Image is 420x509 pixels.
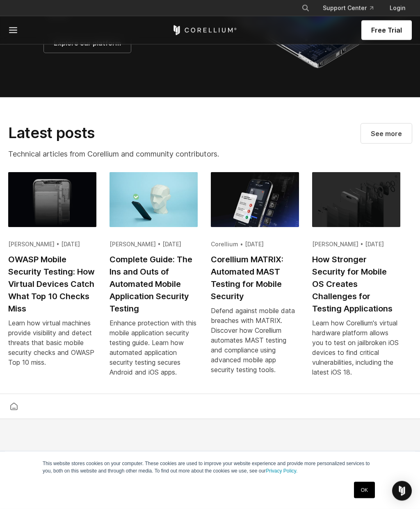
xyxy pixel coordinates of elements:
[312,241,400,249] div: [PERSON_NAME] • [DATE]
[8,124,237,142] h2: Latest posts
[295,1,412,16] div: Navigation Menu
[211,306,299,375] div: Defend against mobile data breaches with MATRIX. Discover how Corellium automates MAST testing an...
[211,254,299,303] h2: Corellium MATRIX: Automated MAST Testing for Mobile Security
[312,254,400,315] h2: How Stronger Security for Mobile OS Creates Challenges for Testing Applications
[266,468,297,474] a: Privacy Policy.
[392,481,412,501] div: Open Intercom Messenger
[312,173,400,387] a: How Stronger Security for Mobile OS Creates Challenges for Testing Applications [PERSON_NAME] • [...
[8,318,96,368] div: Learn how virtual machines provide visibility and detect threats that basic mobile security check...
[110,318,198,377] div: Enhance protection with this mobile application security testing guide. Learn how automated appli...
[211,173,299,227] img: Corellium MATRIX: Automated MAST Testing for Mobile Security
[361,20,412,40] a: Free Trial
[312,173,400,227] img: How Stronger Security for Mobile OS Creates Challenges for Testing Applications
[211,241,299,249] div: Corellium • [DATE]
[8,254,96,315] h2: OWASP Mobile Security Testing: How Virtual Devices Catch What Top 10 Checks Miss
[371,129,402,139] span: See more
[383,1,412,16] a: Login
[371,25,402,35] span: Free Trial
[43,460,377,475] p: This website stores cookies on your computer. These cookies are used to improve your website expe...
[8,173,96,227] img: OWASP Mobile Security Testing: How Virtual Devices Catch What Top 10 Checks Miss
[316,1,380,16] a: Support Center
[110,241,198,249] div: [PERSON_NAME] • [DATE]
[172,25,237,35] a: Corellium Home
[110,173,198,387] a: Complete Guide: The Ins and Outs of Automated Mobile Application Security Testing [PERSON_NAME] •...
[211,173,299,385] a: Corellium MATRIX: Automated MAST Testing for Mobile Security Corellium • [DATE] Corellium MATRIX:...
[8,173,96,377] a: OWASP Mobile Security Testing: How Virtual Devices Catch What Top 10 Checks Miss [PERSON_NAME] • ...
[8,148,237,159] p: Technical articles from Corellium and community contributors.
[110,254,198,315] h2: Complete Guide: The Ins and Outs of Automated Mobile Application Security Testing
[7,401,21,412] a: Corellium home
[354,482,375,498] a: OK
[110,173,198,227] img: Complete Guide: The Ins and Outs of Automated Mobile Application Security Testing
[361,124,412,143] a: Visit our blog
[298,1,313,16] button: Search
[312,318,400,377] div: Learn how Corellium's virtual hardware platform allows you to test on jailbroken iOS devices to f...
[8,241,96,249] div: [PERSON_NAME] • [DATE]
